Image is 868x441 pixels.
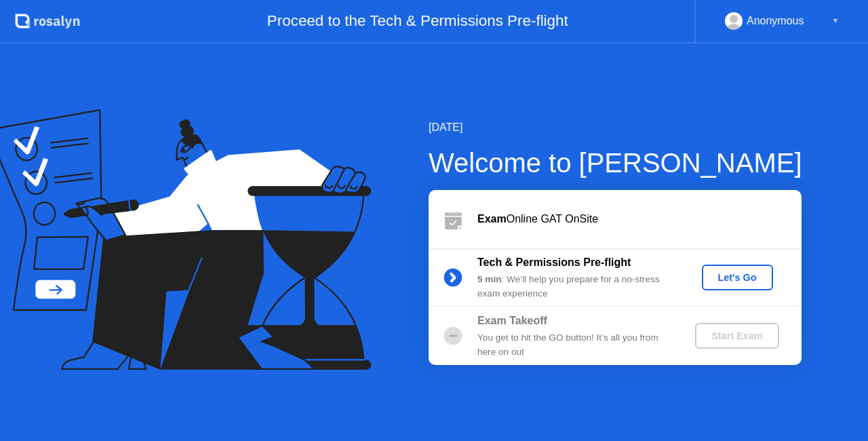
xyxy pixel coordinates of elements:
div: Welcome to [PERSON_NAME] [429,142,802,183]
div: Online GAT OnSite [477,211,802,227]
div: [DATE] [429,119,802,136]
div: Anonymous [747,12,804,30]
b: Exam [477,213,507,225]
div: You get to hit the GO button! It’s all you from here on out [477,331,673,359]
div: Start Exam [701,330,773,341]
b: 5 min [477,274,502,284]
b: Exam Takeoff [477,315,547,326]
div: Let's Go [707,272,768,283]
button: Start Exam [695,323,778,349]
b: Tech & Permissions Pre-flight [477,256,631,268]
div: ▼ [832,12,839,30]
div: : We’ll help you prepare for a no-stress exam experience [477,273,673,301]
button: Let's Go [702,265,773,290]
